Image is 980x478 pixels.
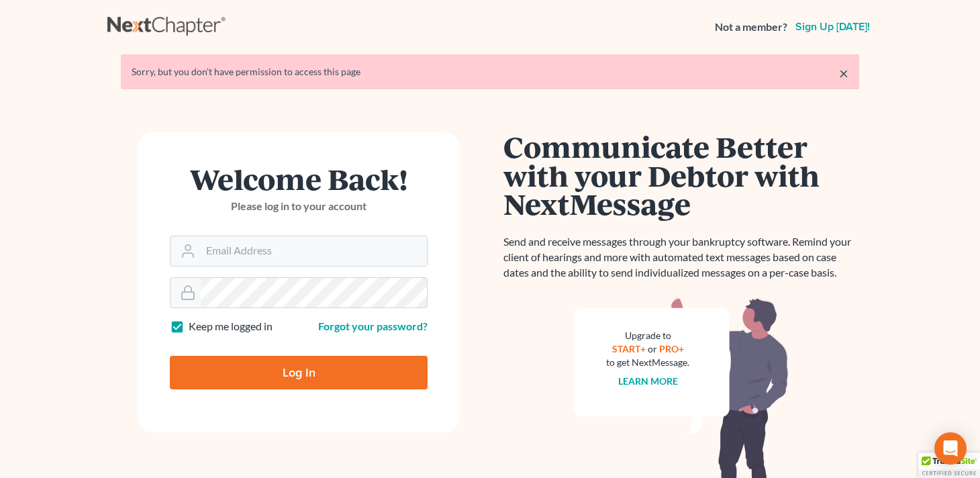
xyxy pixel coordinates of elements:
a: × [839,65,848,81]
div: Upgrade to [606,329,689,342]
h1: Welcome Back! [170,164,428,193]
a: Learn more [618,375,678,387]
strong: Not a member? [715,19,787,35]
span: or [648,343,657,354]
p: Please log in to your account [170,199,428,214]
p: Send and receive messages through your bankruptcy software. Remind your client of hearings and mo... [503,234,859,281]
div: Open Intercom Messenger [934,432,967,465]
input: Log In [170,356,428,389]
input: Email Address [201,236,427,266]
a: Sign up [DATE]! [793,21,873,32]
a: START+ [612,343,646,354]
a: PRO+ [659,343,684,354]
h1: Communicate Better with your Debtor with NextMessage [503,132,859,218]
a: Forgot your password? [318,320,428,332]
div: to get NextMessage. [606,356,689,369]
div: TrustedSite Certified [918,452,980,478]
label: Keep me logged in [189,319,273,334]
div: Sorry, but you don't have permission to access this page [132,65,848,79]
